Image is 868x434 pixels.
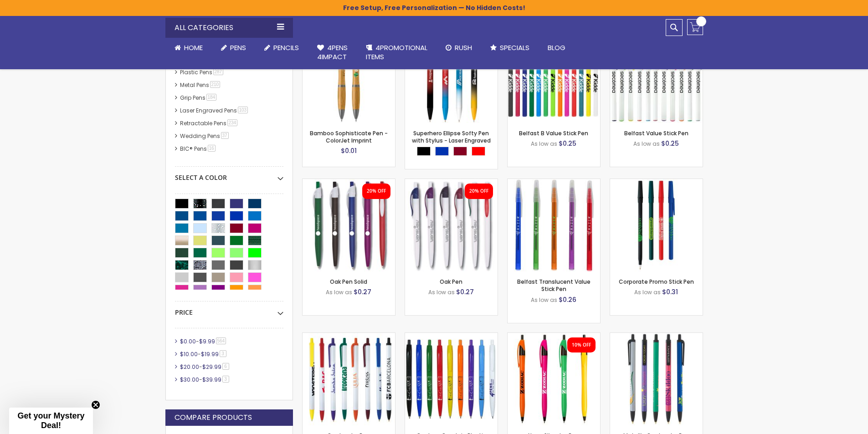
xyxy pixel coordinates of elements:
[165,38,212,58] a: Home
[303,31,395,123] img: Bamboo Sophisticate Pen - ColorJet Imprint
[178,68,227,76] a: Plastic Pens287
[178,337,230,345] a: $0.00-$9.99564
[220,350,226,357] span: 3
[508,31,600,123] img: Belfast B Value Stick Pen
[178,376,232,383] a: $30.00-$39.993
[310,129,388,144] a: Bamboo Sophisticate Pen - ColorJet Imprint
[184,43,203,52] span: Home
[178,94,220,102] a: Grip Pens184
[508,179,600,186] a: Belfast Translucent Value Stick Pen
[405,179,498,186] a: Oak Pen
[357,38,437,67] a: 4PROMOTIONALITEMS
[610,179,703,271] img: Corporate Promo Stick Pen
[472,147,485,156] div: Red
[178,350,230,358] a: $10.00-$19.993
[326,288,352,296] span: As low as
[367,188,386,194] div: 20% OFF
[17,411,84,430] span: Get your Mystery Deal!
[317,43,348,61] span: 4Pens 4impact
[405,31,498,123] img: Superhero Ellipse Softy Pen with Stylus - Laser Engraved
[222,363,229,370] span: 6
[519,129,588,137] a: Belfast B Value Stick Pen
[633,140,660,148] span: As low as
[180,337,196,345] span: $0.00
[624,129,688,137] a: Belfast Value Stick Pen
[178,132,232,140] a: Wedding Pens37
[341,146,357,155] span: $0.01
[199,337,215,345] span: $9.99
[308,38,357,67] a: 4Pens4impact
[428,288,455,296] span: As low as
[508,333,600,425] img: Neon Slimster Pen
[303,333,395,425] img: Contender Pen
[303,179,395,186] a: Oak Pen Solid
[208,145,216,152] span: 16
[178,81,224,89] a: Metal Pens210
[405,333,498,425] img: Custom Cambria Plastic Retractable Ballpoint Pen - Monochromatic Body Color
[619,278,694,286] a: Corporate Promo Stick Pen
[610,31,703,123] img: Belfast Value Stick Pen
[221,132,229,139] span: 37
[238,107,248,113] span: 103
[303,179,395,271] img: Oak Pen Solid
[412,129,491,144] a: Superhero Ellipse Softy Pen with Stylus - Laser Engraved
[366,43,427,61] span: 4PROMOTIONAL ITEMS
[210,81,221,88] span: 210
[178,145,219,153] a: BIC® Pens16
[610,333,703,425] img: Metallic Contender Pen
[456,287,474,296] span: $0.27
[517,278,591,293] a: Belfast Translucent Value Stick Pen
[634,288,661,296] span: As low as
[559,139,576,148] span: $0.25
[165,18,293,38] div: All Categories
[440,278,462,286] a: Oak Pen
[202,363,221,371] span: $29.99
[539,38,575,58] a: Blog
[405,179,498,271] img: Oak Pen
[178,119,241,127] a: Retractable Pens234
[213,68,224,75] span: 287
[255,38,308,58] a: Pencils
[180,363,199,371] span: $20.00
[222,376,229,383] span: 3
[91,400,100,409] button: Close teaser
[508,179,600,271] img: Belfast Translucent Value Stick Pen
[508,332,600,340] a: Neon Slimster Pen
[405,332,498,340] a: Custom Cambria Plastic Retractable Ballpoint Pen - Monochromatic Body Color
[216,337,226,344] span: 564
[610,179,703,186] a: Corporate Promo Stick Pen
[481,38,539,58] a: Specials
[610,332,703,340] a: Metallic Contender Pen
[531,296,557,304] span: As low as
[212,38,255,58] a: Pens
[531,140,557,148] span: As low as
[354,287,371,296] span: $0.27
[178,363,232,371] a: $20.00-$29.996
[793,409,868,434] iframe: Google Customer Reviews
[662,287,678,296] span: $0.31
[175,167,283,182] div: Select A Color
[500,43,529,52] span: Specials
[206,94,217,101] span: 184
[417,147,431,156] div: Black
[661,139,679,148] span: $0.25
[230,43,246,52] span: Pens
[227,119,238,126] span: 234
[435,147,449,156] div: Blue
[273,43,299,52] span: Pencils
[180,376,199,383] span: $30.00
[175,413,252,423] strong: Compare Products
[548,43,565,52] span: Blog
[559,295,576,304] span: $0.26
[180,350,198,358] span: $10.00
[572,342,591,348] div: 10% OFF
[201,350,219,358] span: $19.99
[9,408,93,434] div: Get your Mystery Deal!Close teaser
[453,147,467,156] div: Burgundy
[330,278,367,286] a: Oak Pen Solid
[469,188,488,194] div: 20% OFF
[178,107,252,114] a: Laser Engraved Pens103
[437,38,481,58] a: Rush
[455,43,472,52] span: Rush
[202,376,221,383] span: $39.99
